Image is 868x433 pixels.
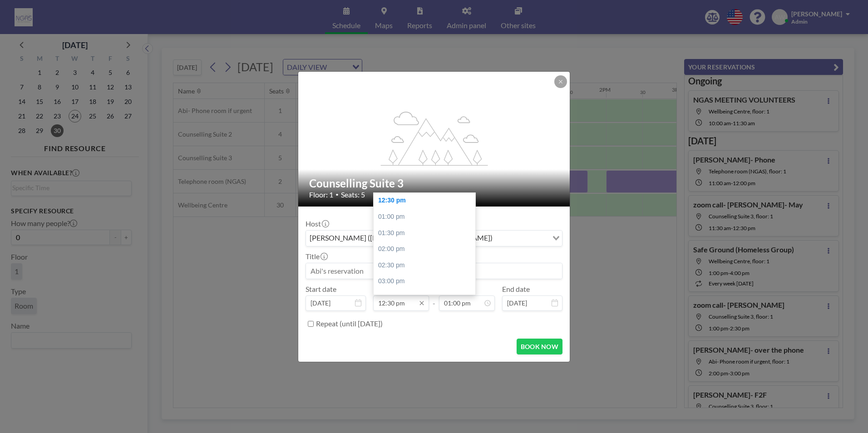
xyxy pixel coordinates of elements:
[381,111,488,165] g: flex-grow: 1.2;
[306,231,562,246] div: Search for option
[309,190,333,199] span: Floor: 1
[374,290,480,306] div: 03:30 pm
[374,225,480,241] div: 01:30 pm
[341,190,365,199] span: Seats: 5
[306,285,336,294] label: Start date
[374,273,480,290] div: 03:00 pm
[306,219,328,228] label: Host
[335,191,339,198] span: •
[306,263,562,279] input: Abi's reservation
[374,192,480,209] div: 12:30 pm
[374,257,480,274] div: 02:30 pm
[309,177,560,190] h2: Counselling Suite 3
[374,241,480,257] div: 02:00 pm
[316,319,383,328] label: Repeat (until [DATE])
[306,252,327,261] label: Title
[374,209,480,225] div: 01:00 pm
[495,232,547,244] input: Search for option
[433,288,435,308] span: -
[502,285,530,294] label: End date
[308,232,494,244] span: [PERSON_NAME] ([EMAIL_ADDRESS][DOMAIN_NAME])
[517,339,562,354] button: BOOK NOW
